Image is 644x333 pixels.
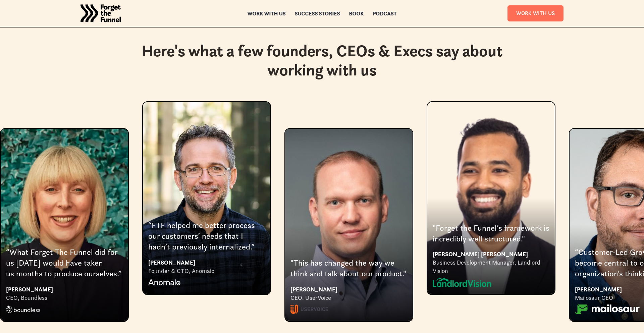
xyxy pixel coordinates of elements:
[373,11,397,16] a: Podcast
[290,258,407,279] div: "This has changed the way we think and talk about our product."
[290,294,407,302] div: CEO. UserVoice
[290,285,407,294] div: [PERSON_NAME]
[6,285,123,294] div: [PERSON_NAME]
[114,41,530,80] h2: Here's what a few founders, CEOs & Execs say about working with us
[507,5,563,21] a: Work With Us
[6,294,123,302] div: CEO, Boundless
[433,259,549,275] div: Business Development Manager, Landlord Vision
[295,11,340,16] a: Success Stories
[248,11,286,16] a: Work with us
[6,247,123,279] div: “What Forget The Funnel did for us [DATE] would have taken us months to produce ourselves.”
[142,101,271,294] div: 9 of 9
[284,101,413,321] div: 1 of 9
[433,249,549,259] div: [PERSON_NAME] [PERSON_NAME]
[148,220,265,253] div: “FTF helped me better process our customers’ needs that I hadn’t previously internalized.”
[148,267,265,275] div: Founder & CTO, Anomalo
[148,258,265,267] div: [PERSON_NAME]
[433,223,549,244] div: "Forget the Funnel’s framework is incredibly well structured."
[349,11,364,16] a: Book
[427,101,555,294] div: 2 of 9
